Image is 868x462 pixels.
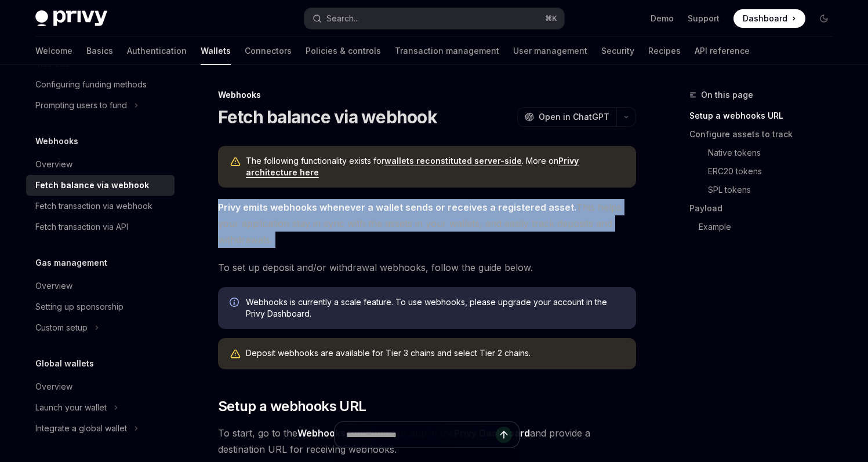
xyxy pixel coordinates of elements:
[651,13,674,24] a: Demo
[699,218,842,236] a: Example
[26,175,175,196] a: Fetch balance via webhook
[539,111,609,123] span: Open in ChatGPT
[26,376,175,397] a: Overview
[689,125,842,144] a: Configure assets to track
[545,14,557,23] span: ⌘ K
[35,178,149,192] div: Fetch balance via webhook
[304,8,564,29] button: Search...⌘K
[246,296,624,320] span: Webhooks is currently a scale feature. To use webhooks, please upgrade your account in the Privy ...
[35,98,127,112] div: Prompting users to fund
[815,9,833,28] button: Toggle dark mode
[26,74,175,95] a: Configuring funding methods
[496,427,512,443] button: Send message
[688,13,720,24] a: Support
[246,155,624,178] span: The following functionality exists for . More on
[708,181,842,199] a: SPL tokens
[26,196,175,217] a: Fetch transaction via webhook
[26,296,175,317] a: Setting up sponsorship
[35,37,72,65] a: Welcome
[306,37,381,65] a: Policies & controls
[513,37,587,65] a: User management
[218,201,576,213] strong: Privy emits webhooks whenever a wallet sends or receives a registered asset.
[733,9,805,28] a: Dashboard
[218,89,636,101] div: Webhooks
[230,349,241,360] svg: Warning
[218,259,636,276] span: To set up deposit and/or withdrawal webhooks, follow the guide below.
[218,397,366,416] span: Setup a webhooks URL
[26,217,175,237] a: Fetch transaction via API
[246,347,624,360] div: Deposit webhooks are available for Tier 3 chains and select Tier 2 chains.
[201,37,231,65] a: Wallets
[601,37,634,65] a: Security
[648,37,681,65] a: Recipes
[517,107,616,127] button: Open in ChatGPT
[35,157,72,171] div: Overview
[230,298,241,309] svg: Info
[26,276,175,296] a: Overview
[230,156,241,168] svg: Warning
[35,421,127,435] div: Integrate a global wallet
[218,107,437,127] h1: Fetch balance via webhook
[35,380,72,394] div: Overview
[35,321,88,335] div: Custom setup
[701,88,753,102] span: On this page
[127,37,187,65] a: Authentication
[689,199,842,218] a: Payload
[35,256,107,270] h5: Gas management
[326,12,359,25] div: Search...
[35,300,124,314] div: Setting up sponsorship
[689,107,842,125] a: Setup a webhooks URL
[35,357,94,371] h5: Global wallets
[245,37,292,65] a: Connectors
[26,154,175,175] a: Overview
[384,156,522,166] a: wallets reconstituted server-side
[35,401,107,415] div: Launch your wallet
[86,37,113,65] a: Basics
[35,78,147,91] div: Configuring funding methods
[695,37,750,65] a: API reference
[35,134,78,148] h5: Webhooks
[395,37,499,65] a: Transaction management
[708,162,842,181] a: ERC20 tokens
[708,144,842,162] a: Native tokens
[35,199,152,213] div: Fetch transaction via webhook
[218,199,636,248] span: This helps your application stay in sync with the assets in your wallets, and easily track deposi...
[35,10,107,27] img: dark logo
[35,279,72,293] div: Overview
[743,13,787,24] span: Dashboard
[35,220,128,234] div: Fetch transaction via API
